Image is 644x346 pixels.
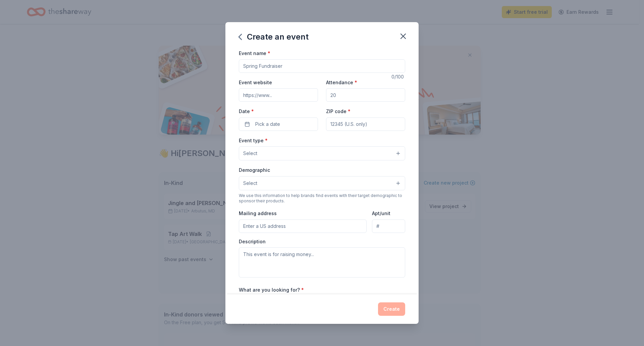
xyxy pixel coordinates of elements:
div: Create an event [239,32,309,42]
label: Date [239,108,318,115]
input: 12345 (U.S. only) [326,117,405,131]
div: We use this information to help brands find events with their target demographic to sponsor their... [239,193,405,204]
input: Spring Fundraiser [239,59,405,73]
input: Enter a US address [239,219,367,233]
input: https://www... [239,88,318,102]
label: ZIP code [326,108,351,115]
input: # [372,219,405,233]
label: Description [239,238,266,245]
label: Event type [239,137,268,144]
label: Event name [239,50,270,57]
label: Mailing address [239,210,277,217]
span: Pick a date [255,120,280,128]
label: What are you looking for? [239,287,304,293]
input: 20 [326,88,405,102]
label: Demographic [239,167,270,174]
label: Event website [239,79,272,86]
span: Select [243,149,257,157]
button: Pick a date [239,117,318,131]
span: Select [243,179,257,187]
button: Select [239,176,405,190]
label: Apt/unit [372,210,390,217]
div: 0 /100 [391,73,405,81]
label: Attendance [326,79,357,86]
button: Select [239,146,405,160]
